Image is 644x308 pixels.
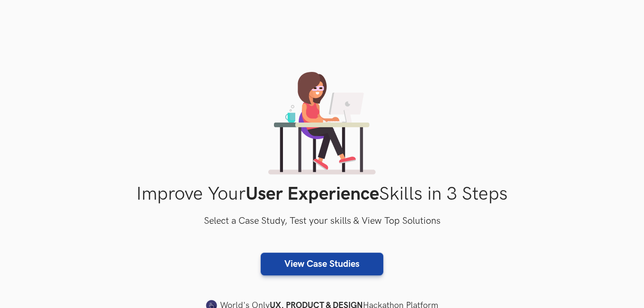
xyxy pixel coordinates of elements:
strong: User Experience [246,183,379,205]
img: lady working on laptop [268,72,376,175]
a: View Case Studies [261,253,383,275]
h3: Select a Case Study, Test your skills & View Top Solutions [19,214,625,229]
h1: Improve Your Skills in 3 Steps [19,183,625,205]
